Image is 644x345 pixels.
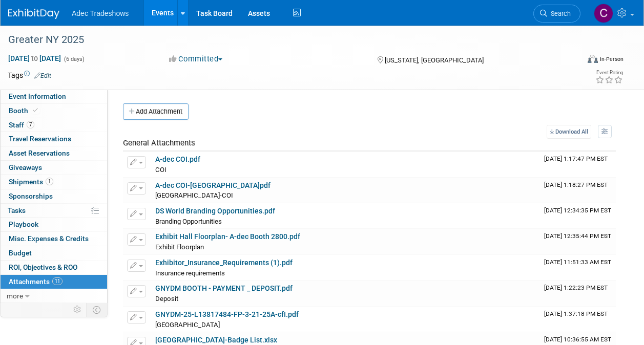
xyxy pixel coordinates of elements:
[30,54,39,62] span: to
[155,181,271,189] a: A-dec COI-[GEOGRAPHIC_DATA]pdf
[540,178,616,203] td: Upload Timestamp
[540,281,616,306] td: Upload Timestamp
[123,103,189,120] button: Add Attachment
[33,107,38,113] i: Booth reservation complete
[1,232,107,246] a: Misc. Expenses & Credits
[540,203,616,229] td: Upload Timestamp
[1,132,107,146] a: Travel Reservations
[544,232,611,240] span: Upload Timestamp
[87,303,108,316] td: Toggle Event Tabs
[547,125,591,139] a: Download All
[544,284,608,291] span: Upload Timestamp
[544,336,611,343] span: Upload Timestamp
[155,232,300,241] a: Exhibit Hall Floorplan- A-dec Booth 2800.pdf
[540,229,616,254] td: Upload Timestamp
[9,220,38,228] span: Playbook
[155,166,167,174] span: COI
[9,192,53,200] span: Sponsorships
[534,53,624,69] div: Event Format
[1,161,107,175] a: Giveaways
[9,263,77,271] span: ROI, Objectives & ROO
[595,70,623,75] div: Event Rating
[533,5,580,23] a: Search
[155,218,222,225] span: Branding Opportunities
[34,72,51,79] a: Edit
[8,9,59,19] img: ExhibitDay
[588,55,598,63] img: Format-Inperson.png
[9,149,70,157] span: Asset Reservations
[155,321,220,329] span: [GEOGRAPHIC_DATA]
[8,206,26,214] span: Tasks
[1,261,107,274] a: ROI, Objectives & ROO
[544,155,608,162] span: Upload Timestamp
[9,178,53,186] span: Shipments
[8,54,61,63] span: [DATE] [DATE]
[9,277,63,286] span: Attachments
[1,104,107,118] a: Booth
[9,92,66,100] span: Event Information
[9,135,71,143] span: Travel Reservations
[5,31,571,49] div: Greater NY 2025
[1,275,107,289] a: Attachments11
[385,56,484,64] span: [US_STATE], [GEOGRAPHIC_DATA]
[1,146,107,160] a: Asset Reservations
[155,310,299,318] a: GNYDM-25-L13817484-FP-3-21-25A-cfI.pdf
[123,138,195,147] span: General Attachments
[155,191,233,199] span: [GEOGRAPHIC_DATA]-COI
[1,246,107,260] a: Budget
[155,258,293,267] a: Exhibitor_Insurance_Requirements (1).pdf
[72,9,129,17] span: Adec Tradeshows
[544,207,611,214] span: Upload Timestamp
[155,284,293,292] a: GNYDM BOOTH - PAYMENT _ DEPOSIT.pdf
[1,218,107,231] a: Playbook
[540,152,616,177] td: Upload Timestamp
[540,307,616,332] td: Upload Timestamp
[69,303,87,316] td: Personalize Event Tab Strip
[9,163,42,171] span: Giveaways
[155,336,277,344] a: [GEOGRAPHIC_DATA]-Badge List.xlsx
[544,258,611,266] span: Upload Timestamp
[155,269,225,277] span: Insurance requirements
[544,310,608,317] span: Upload Timestamp
[1,189,107,203] a: Sponsorships
[9,121,34,129] span: Staff
[9,106,40,115] span: Booth
[63,56,85,62] span: (6 days)
[544,181,608,188] span: Upload Timestamp
[1,90,107,103] a: Event Information
[9,249,32,257] span: Budget
[9,234,89,243] span: Misc. Expenses & Credits
[8,70,51,80] td: Tags
[46,178,53,185] span: 1
[155,155,200,163] a: A-dec COI.pdf
[1,175,107,189] a: Shipments1
[1,204,107,218] a: Tasks
[165,54,226,64] button: Committed
[155,207,275,215] a: DS World Branding Opportunities.pdf
[540,255,616,281] td: Upload Timestamp
[7,292,23,300] span: more
[155,295,178,303] span: Deposit
[27,121,34,128] span: 7
[52,277,63,285] span: 11
[594,4,613,23] img: Carol Schmidlin
[1,118,107,132] a: Staff7
[547,10,571,17] span: Search
[1,289,107,303] a: more
[599,55,624,63] div: In-Person
[155,243,204,251] span: Exhibit Floorplan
